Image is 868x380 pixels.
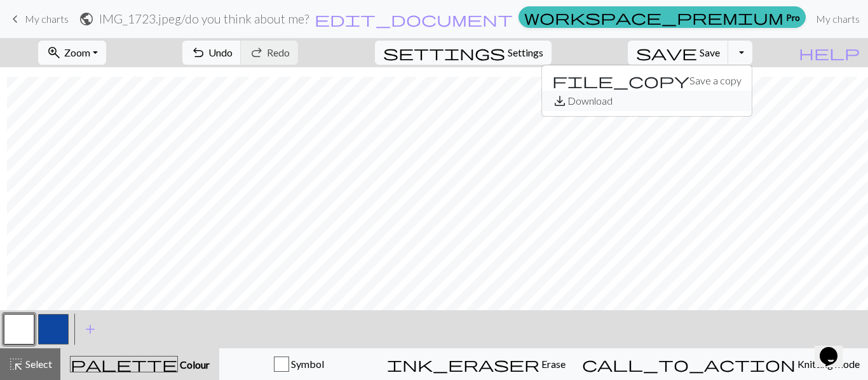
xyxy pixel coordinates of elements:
[574,348,868,380] button: Knitting mode
[383,45,505,60] i: Settings
[46,44,62,62] span: zoom_in
[628,41,729,65] button: Save
[387,355,539,373] span: ink_eraser
[99,11,309,26] h2: IMG_1723.jpeg / do you think about me?
[796,358,860,370] span: Knitting mode
[38,41,106,65] button: Zoom
[25,13,69,25] span: My charts
[524,8,783,26] span: workspace_premium
[636,44,697,62] span: save
[208,46,233,58] span: Undo
[552,72,689,89] span: file_copy
[79,10,94,28] span: public
[519,6,806,28] a: Pro
[182,41,241,65] button: Undo
[64,46,90,58] span: Zoom
[700,46,720,58] span: Save
[8,355,24,373] span: highlight_alt
[375,41,552,65] button: SettingsSettings
[552,92,567,110] span: save_alt
[315,10,513,28] span: edit_document
[379,348,574,380] button: Erase
[811,6,865,32] a: My charts
[815,329,855,367] iframe: chat widget
[83,320,98,338] span: add
[383,44,505,62] span: settings
[178,358,210,370] span: Colour
[289,358,324,370] span: Symbol
[542,70,752,91] button: Save a copy
[539,358,566,370] span: Erase
[542,91,752,111] button: Download
[508,45,543,60] span: Settings
[8,8,69,30] a: My charts
[582,355,796,373] span: call_to_action
[8,10,23,28] span: keyboard_arrow_left
[71,355,177,373] span: palette
[191,44,206,62] span: undo
[799,44,860,62] span: help
[24,358,52,370] span: Select
[60,348,219,380] button: Colour
[219,348,379,380] button: Symbol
